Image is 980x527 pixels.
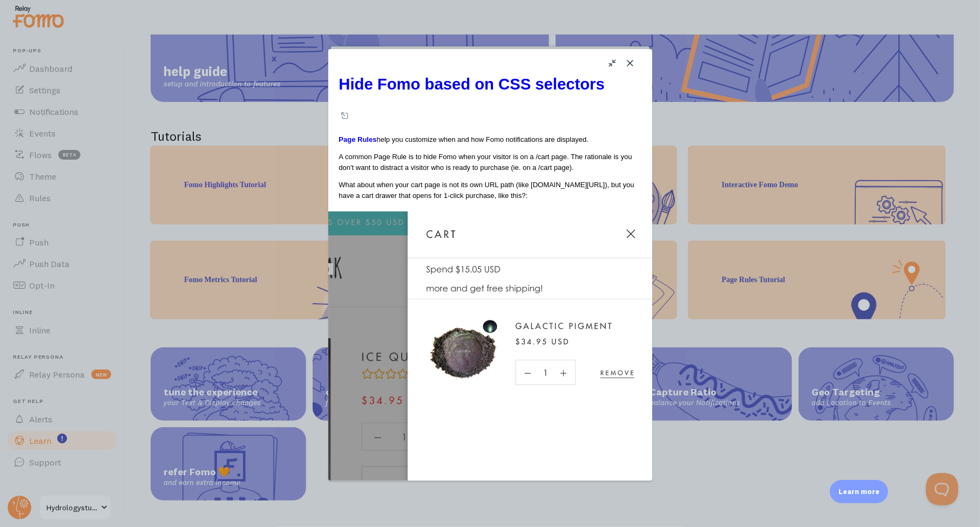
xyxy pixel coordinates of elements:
[339,73,641,125] div: Hide Fomo based on CSS selectors
[839,487,880,497] p: Learn more
[339,73,641,125] a: Hide Fomo based on CSS selectors. Click to open in new window.
[830,480,888,503] div: Learn more
[339,180,641,201] p: What about when your cart page is not its own URL path (like [DOMAIN_NAME][URL]), but you have a ...
[621,54,639,72] button: Close
[339,73,641,97] h1: Hide Fomo based on CSS selectors
[339,152,641,173] p: A common Page Rule is to hide Fomo when your visitor is on a /cart page. The rationale is you don...
[604,54,621,72] button: Collapse
[339,134,641,145] p: help you customize when and how Fomo notifications are displayed.
[339,135,377,143] a: Page Rules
